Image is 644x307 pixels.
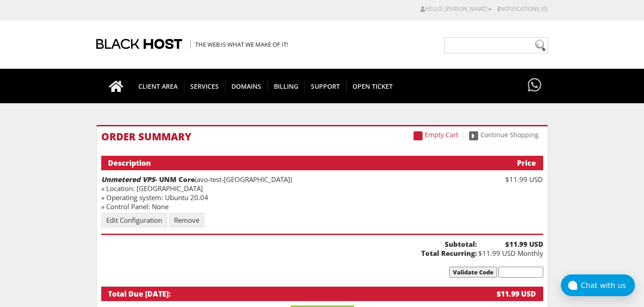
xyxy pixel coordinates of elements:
[472,158,536,168] div: Price
[225,69,268,103] a: Domains
[268,69,305,103] a: Billing
[409,130,463,140] a: Empty Cart
[169,213,204,227] a: Remove
[184,80,226,92] span: SERVICES
[444,37,548,53] input: Need help?
[477,240,543,249] b: $11.99 USD
[108,289,472,299] div: Total Due [DATE]:
[132,69,184,103] a: CLIENT AREA
[477,240,543,258] div: $11.99 USD Monthly
[101,213,167,227] a: Edit Configuration
[477,175,543,184] div: $11.99 USD
[101,131,543,142] h1: Order Summary
[561,274,635,296] button: Chat with us
[101,175,477,211] div: (avo-test-[GEOGRAPHIC_DATA]) » Location: [GEOGRAPHIC_DATA] » Operating system: Ubuntu 20.04 » Con...
[132,80,184,92] span: CLIENT AREA
[581,281,635,290] div: Chat with us
[305,69,347,103] a: Support
[346,69,399,103] a: Open Ticket
[108,158,472,168] div: Description
[101,175,195,184] strong: - UNM Core
[305,80,347,92] span: Support
[190,40,288,48] span: The Web is what we make of it!
[346,80,399,92] span: Open Ticket
[472,289,536,299] div: $11.99 USD
[465,130,543,140] a: Continue Shopping
[268,80,305,92] span: Billing
[101,240,477,249] b: Subtotal:
[100,69,132,103] a: Go to homepage
[101,249,477,258] b: Total Recurring:
[101,175,155,184] em: Unmetered VPS
[420,5,492,13] a: Hello, [PERSON_NAME]
[526,69,544,102] a: Have questions?
[184,69,226,103] a: SERVICES
[498,5,548,13] a: Notifications (0)
[225,80,268,92] span: Domains
[449,267,497,278] input: Validate Code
